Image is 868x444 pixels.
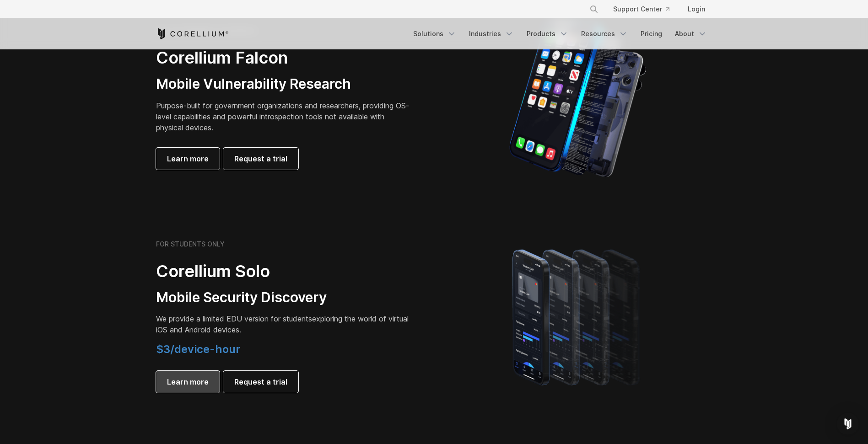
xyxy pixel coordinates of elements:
a: Corellium Home [156,28,229,39]
h2: Corellium Solo [156,261,412,282]
a: Learn more [156,371,220,393]
h3: Mobile Vulnerability Research [156,75,412,93]
a: Resources [576,26,633,42]
div: Navigation Menu [408,26,712,42]
a: Products [521,26,574,42]
button: Search [586,1,602,17]
span: $3/device-hour [156,342,240,356]
a: Request a trial [223,371,298,393]
span: Learn more [167,376,209,387]
a: Login [680,1,712,17]
a: Solutions [408,26,462,42]
div: Open Intercom Messenger [837,413,859,435]
a: Learn more [156,148,220,170]
h3: Mobile Security Discovery [156,289,412,306]
span: Request a trial [234,376,287,387]
span: Learn more [167,153,209,164]
h2: Corellium Falcon [156,48,412,68]
a: Support Center [606,1,677,17]
h6: FOR STUDENTS ONLY [156,240,225,248]
span: Request a trial [234,153,287,164]
span: We provide a limited EDU version for students [156,314,312,323]
div: Navigation Menu [578,1,712,17]
a: Pricing [635,26,668,42]
img: iPhone model separated into the mechanics used to build the physical device. [509,18,647,178]
img: A lineup of four iPhone models becoming more gradient and blurred [494,236,661,396]
a: About [669,26,712,42]
a: Industries [464,26,519,42]
p: Purpose-built for government organizations and researchers, providing OS-level capabilities and p... [156,100,412,133]
p: exploring the world of virtual iOS and Android devices. [156,313,412,335]
a: Request a trial [223,148,298,170]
